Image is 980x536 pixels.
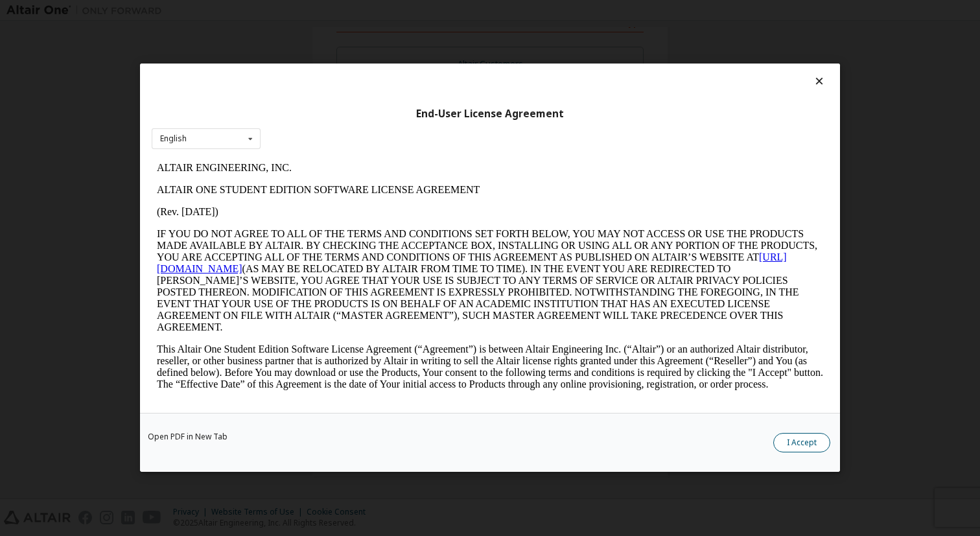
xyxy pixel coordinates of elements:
p: IF YOU DO NOT AGREE TO ALL OF THE TERMS AND CONDITIONS SET FORTH BELOW, YOU MAY NOT ACCESS OR USE... [5,71,671,176]
a: Open PDF in New Tab [148,434,227,441]
p: This Altair One Student Edition Software License Agreement (“Agreement”) is between Altair Engine... [5,187,671,233]
p: ALTAIR ENGINEERING, INC. [5,5,671,17]
a: [URL][DOMAIN_NAME] [5,95,635,117]
p: (Rev. [DATE]) [5,49,671,61]
p: ALTAIR ONE STUDENT EDITION SOFTWARE LICENSE AGREEMENT [5,27,671,39]
div: English [160,135,187,143]
button: I Accept [773,434,830,453]
div: End-User License Agreement [152,108,828,121]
